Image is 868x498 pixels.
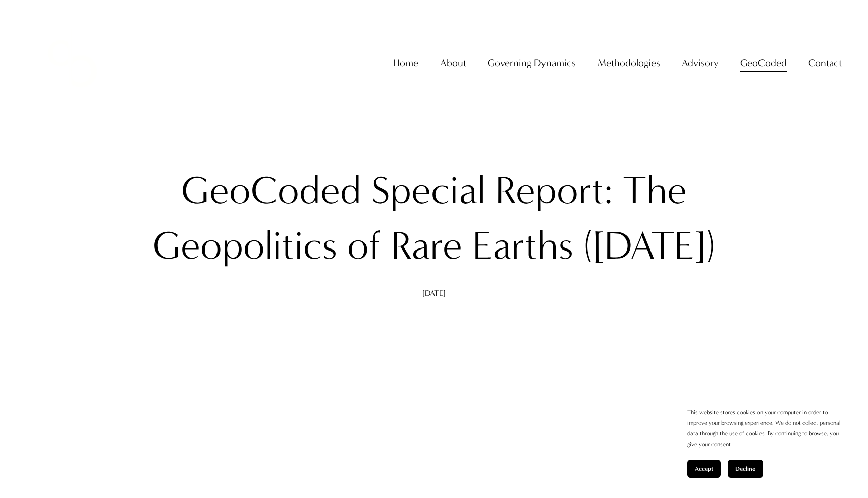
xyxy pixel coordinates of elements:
span: Advisory [682,54,719,72]
span: Decline [735,465,755,472]
a: folder dropdown [740,53,787,73]
button: Accept [687,460,721,478]
span: Contact [808,54,842,72]
a: folder dropdown [488,53,576,73]
span: Accept [695,465,713,472]
a: folder dropdown [682,53,719,73]
img: Christopher Sanchez &amp; Co. [26,18,119,110]
span: Methodologies [598,54,660,72]
a: folder dropdown [808,53,842,73]
h1: GeoCoded Special Report: The Geopolitics of Rare Earths ([DATE]) [112,163,756,273]
span: [DATE] [422,288,446,298]
a: Home [393,53,418,73]
button: Decline [728,460,763,478]
p: This website stores cookies on your computer in order to improve your browsing experience. We do ... [687,407,848,450]
a: folder dropdown [598,53,660,73]
span: GeoCoded [740,54,787,72]
section: Cookie banner [677,397,858,488]
span: Governing Dynamics [488,54,576,72]
a: folder dropdown [440,53,466,73]
span: About [440,54,466,72]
